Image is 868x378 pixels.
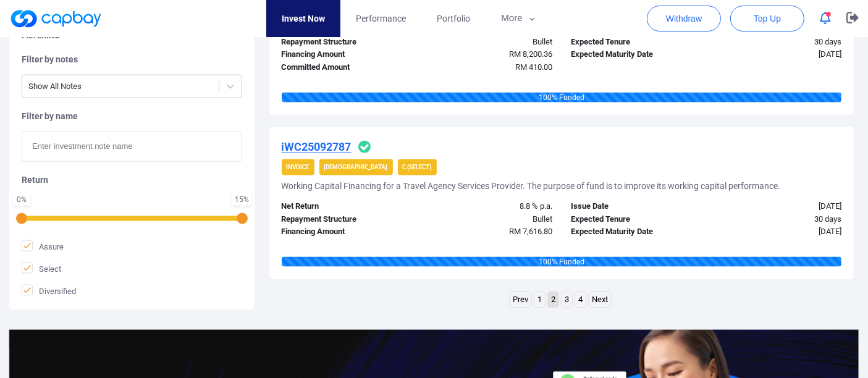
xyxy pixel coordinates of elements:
[706,200,851,213] div: [DATE]
[272,213,417,226] div: Repayment Structure
[272,48,417,61] div: Financing Amount
[22,174,242,185] h5: Return
[562,36,706,49] div: Expected Tenure
[437,12,470,25] span: Portfolio
[562,200,706,213] div: Issue Date
[22,132,242,162] input: Enter investment note name
[647,6,721,31] button: Withdraw
[403,164,432,170] strong: C (Select)
[562,48,706,61] div: Expected Maturity Date
[754,12,781,25] span: Top Up
[22,54,242,65] h5: Filter by notes
[356,12,406,25] span: Performance
[235,196,249,203] div: 15 %
[562,292,572,308] a: Page 3
[730,6,804,31] button: Top Up
[510,292,531,308] a: Previous page
[282,93,842,103] div: 100 % Funded
[272,200,417,213] div: Net Return
[417,213,562,226] div: Bullet
[509,49,552,59] span: RM 8,200.36
[272,225,417,238] div: Financing Amount
[417,200,562,213] div: 8.8 % p.a.
[324,164,388,170] strong: [DEMOGRAPHIC_DATA]
[509,227,552,236] span: RM 7,616.80
[706,225,851,238] div: [DATE]
[562,213,706,226] div: Expected Tenure
[706,213,851,226] div: 30 days
[575,292,586,308] a: Page 4
[534,292,545,308] a: Page 1
[706,48,851,61] div: [DATE]
[515,62,552,72] span: RM 410.00
[287,164,310,170] strong: Invoice
[22,111,242,122] h5: Filter by name
[562,225,706,238] div: Expected Maturity Date
[282,180,781,191] h5: Working Capital Financing for a Travel Agency Services Provider. The purpose of fund is to improv...
[22,240,64,253] span: Assure
[272,36,417,49] div: Repayment Structure
[282,140,352,153] u: iWC25092787
[417,36,562,49] div: Bullet
[15,196,28,203] div: 0 %
[706,36,851,49] div: 30 days
[589,292,611,308] a: Next page
[22,285,76,297] span: Diversified
[282,257,842,267] div: 100 % Funded
[22,262,61,275] span: Select
[548,292,558,308] a: Page 2 is your current page
[272,61,417,74] div: Committed Amount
